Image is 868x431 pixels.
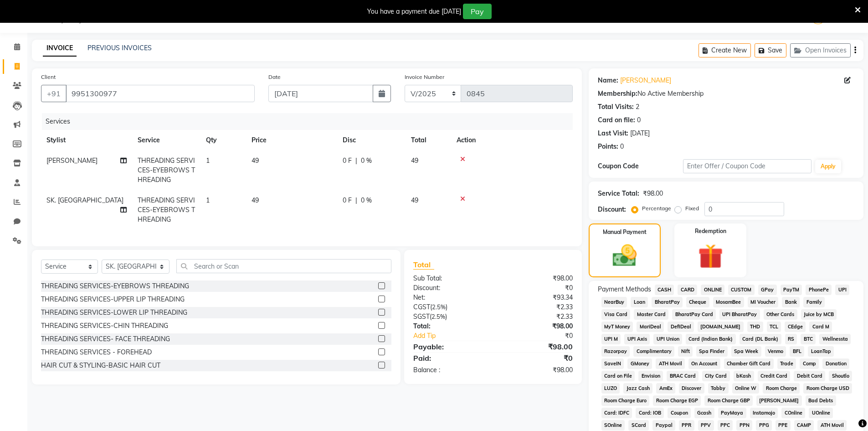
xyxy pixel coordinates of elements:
[698,420,714,431] span: PPV
[642,204,671,213] label: Percentage
[601,383,620,394] span: LUZO
[806,395,836,406] span: Bad Debts
[803,383,852,394] span: Room Charge USD
[406,322,493,331] div: Total:
[685,204,699,213] label: Fixed
[624,334,650,344] span: UPI Axis
[724,358,774,369] span: Chamber Gift Card
[633,346,674,357] span: Complimentary
[806,285,832,295] span: PhonePe
[493,283,580,293] div: ₹0
[794,420,814,431] span: CAMP
[750,408,778,418] span: Instamojo
[731,346,761,357] span: Spa Week
[679,420,694,431] span: PPR
[718,420,733,431] span: PPC
[785,322,806,332] span: CEdge
[808,346,834,357] span: LoanTap
[413,303,430,311] span: CGST
[630,129,650,138] div: [DATE]
[493,341,580,352] div: ₹98.00
[748,297,779,307] span: MI Voucher
[601,346,630,357] span: Razorpay
[708,383,729,394] span: Tabby
[601,309,631,320] span: Visa Card
[704,395,753,406] span: Room Charge GBP
[508,331,580,341] div: ₹0
[87,44,152,52] a: PREVIOUS INVOICES
[206,196,210,204] span: 1
[493,312,580,322] div: ₹2.33
[41,334,170,344] div: THREADING SERVICES- FACE THREADING
[747,322,763,332] span: THD
[432,303,446,311] span: 2.5%
[493,353,580,363] div: ₹0
[782,297,800,307] span: Bank
[690,241,731,272] img: _gift.svg
[643,189,663,198] div: ₹98.00
[41,321,168,331] div: THREADING SERVICES-CHIN THREADING
[637,322,664,332] span: MariDeal
[601,358,624,369] span: SaveIN
[41,308,187,317] div: THREADING SERVICES-LOWER LIP THREADING
[679,383,704,394] span: Discover
[601,408,632,418] span: Card: IDFC
[790,43,851,57] button: Open Invoices
[601,395,650,406] span: Room Charge Euro
[817,420,847,431] span: ATH Movil
[668,408,691,418] span: Coupon
[776,420,791,431] span: PPE
[601,420,625,431] span: SOnline
[43,40,77,57] a: INVOICE
[355,196,357,205] span: |
[652,297,683,307] span: BharatPay
[598,129,628,138] div: Last Visit:
[41,361,160,370] div: HAIR CUT & STYLING-BASIC HAIR CUT
[598,76,618,85] div: Name:
[672,309,716,320] span: BharatPay Card
[361,196,372,205] span: 0 %
[413,260,434,270] span: Total
[598,102,634,112] div: Total Visits:
[756,395,802,406] span: [PERSON_NAME]
[713,297,744,307] span: MosamBee
[601,371,635,381] span: Card on File
[656,358,685,369] span: ATH Movil
[252,156,259,165] span: 49
[835,285,849,295] span: UPI
[406,312,493,322] div: ( )
[809,322,832,332] span: Card M
[598,115,635,125] div: Card on file:
[678,346,693,357] span: Nift
[406,365,493,375] div: Balance :
[406,293,493,302] div: Net:
[41,73,56,81] label: Client
[732,383,760,394] span: Online W
[698,322,744,332] span: [DOMAIN_NAME]
[406,274,493,283] div: Sub Total:
[138,196,195,223] span: THREADING SERVICES-EYEBROWS THREADING
[728,285,755,295] span: CUSTOM
[493,302,580,312] div: ₹2.33
[493,322,580,331] div: ₹98.00
[623,383,652,394] span: Jazz Cash
[132,130,200,151] th: Service
[598,285,651,294] span: Payment Methods
[809,408,833,418] span: UOnline
[406,353,493,363] div: Paid:
[667,371,699,381] span: BRAC Card
[598,89,637,99] div: Membership:
[803,297,825,307] span: Family
[755,43,786,57] button: Save
[758,371,791,381] span: Credit Card
[740,334,781,344] span: Card (DL Bank)
[634,309,668,320] span: Master Card
[688,358,720,369] span: On Account
[636,102,639,112] div: 2
[603,228,647,236] label: Manual Payment
[406,341,493,352] div: Payable:
[819,334,851,344] span: Wellnessta
[800,358,819,369] span: Comp
[601,334,621,344] span: UPI M
[636,408,664,418] span: Card: IOB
